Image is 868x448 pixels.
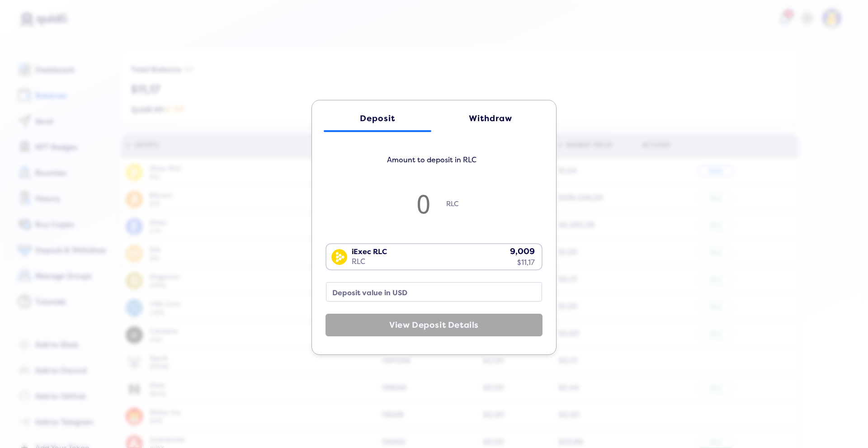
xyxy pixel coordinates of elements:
[352,247,387,257] div: iExec RLC
[446,200,467,232] span: RLC
[327,269,537,280] input: Search for option
[437,105,544,132] a: Withdraw
[510,246,535,258] div: 9,009
[326,282,542,302] input: none
[510,258,535,268] div: $11,17
[401,189,446,218] input: 0
[323,153,540,176] h5: Amount to deposit in RLC
[333,114,422,123] div: Deposit
[446,114,535,123] div: Withdraw
[352,257,387,267] div: RLC
[325,314,542,336] button: View Deposit Details
[331,249,347,265] img: RLC
[325,243,542,270] div: Search for option
[324,105,431,132] a: Deposit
